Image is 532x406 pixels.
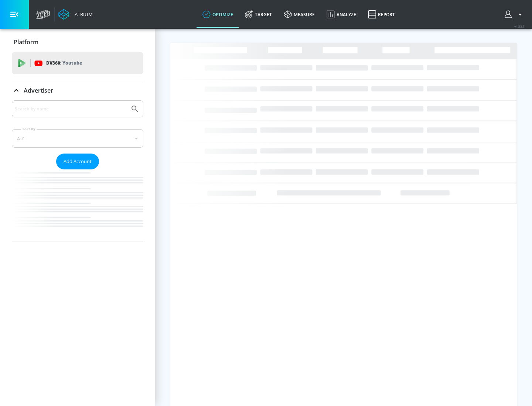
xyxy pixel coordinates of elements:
[72,11,93,18] div: Atrium
[14,38,38,46] p: Platform
[46,59,82,67] p: DV360:
[12,100,143,241] div: Advertiser
[12,32,143,52] div: Platform
[58,9,93,20] a: Atrium
[278,1,321,28] a: measure
[12,80,143,101] div: Advertiser
[12,129,143,148] div: A-Z
[197,1,239,28] a: optimize
[362,1,401,28] a: Report
[514,24,525,28] span: v 4.33.5
[24,86,53,94] p: Advertiser
[56,154,99,169] button: Add Account
[239,1,278,28] a: Target
[321,1,362,28] a: Analyze
[21,127,37,131] label: Sort By
[12,169,143,241] nav: list of Advertiser
[64,157,92,166] span: Add Account
[12,52,143,74] div: DV360: Youtube
[62,59,82,67] p: Youtube
[15,104,127,114] input: Search by name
